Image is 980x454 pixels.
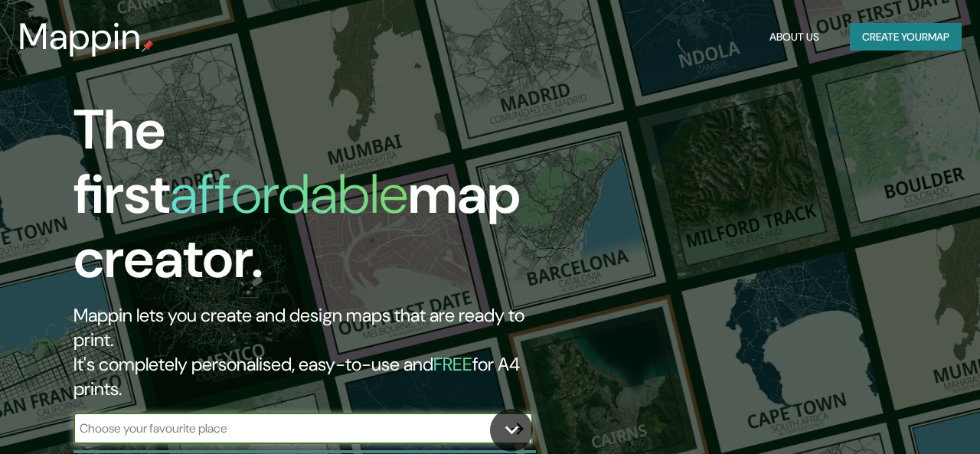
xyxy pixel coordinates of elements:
[73,98,563,303] h1: The first map creator.
[142,40,154,52] img: mappin-pin
[18,15,142,58] h3: Mappin
[73,420,502,437] input: Choose your favourite place
[73,303,563,401] h2: Mappin lets you create and design maps that are ready to print. It's completely personalised, eas...
[850,23,962,51] button: Create yourmap
[763,23,825,51] button: About Us
[433,352,472,376] h5: FREE
[170,158,408,230] h1: affordable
